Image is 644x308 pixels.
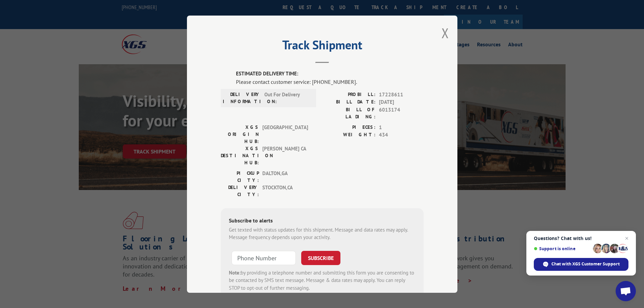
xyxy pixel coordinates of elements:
[236,77,424,86] div: Please contact customer service: [PHONE_NUMBER].
[262,184,308,198] span: STOCKTON , CA
[379,131,424,139] span: 434
[379,123,424,131] span: 1
[232,251,296,265] input: Phone Number
[322,98,376,106] label: BILL DATE:
[534,246,591,251] span: Support is online
[221,169,259,184] label: PICKUP CITY:
[229,269,241,276] strong: Note:
[534,258,628,271] div: Chat with XGS Customer Support
[623,234,631,242] span: Close chat
[221,123,259,145] label: XGS ORIGIN HUB:
[301,251,340,265] button: SUBSCRIBE
[262,169,308,184] span: DALTON , GA
[229,269,415,292] div: by providing a telephone number and submitting this form you are consenting to be contacted by SM...
[229,226,415,241] div: Get texted with status updates for this shipment. Message and data rates may apply. Message frequ...
[442,24,449,42] button: Close modal
[221,145,259,166] label: XGS DESTINATION HUB:
[322,131,376,139] label: WEIGHT:
[262,123,308,145] span: [GEOGRAPHIC_DATA]
[322,91,376,98] label: PROBILL:
[379,91,424,98] span: 17228611
[322,106,376,120] label: BILL OF LADING:
[264,91,310,105] span: Out For Delivery
[379,98,424,106] span: [DATE]
[221,184,259,198] label: DELIVERY CITY:
[223,91,261,105] label: DELIVERY INFORMATION:
[229,216,415,226] div: Subscribe to alerts
[236,70,424,78] label: ESTIMATED DELIVERY TIME:
[551,261,620,267] span: Chat with XGS Customer Support
[616,281,636,301] div: Open chat
[262,145,308,166] span: [PERSON_NAME] CA
[322,123,376,131] label: PIECES:
[379,106,424,120] span: 6013174
[221,40,424,53] h2: Track Shipment
[534,236,628,241] span: Questions? Chat with us!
